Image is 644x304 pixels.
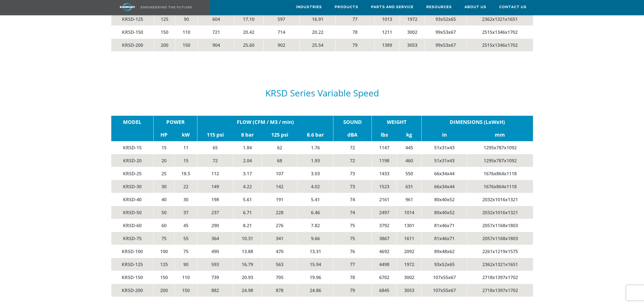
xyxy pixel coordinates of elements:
[262,141,297,154] td: 62
[425,26,467,39] td: 99x53x67
[397,141,422,154] td: 445
[174,141,197,154] td: 11
[397,284,422,297] td: 3053
[297,271,333,284] td: 19.96
[397,193,422,206] td: 961
[372,167,397,180] td: 1433
[174,245,197,258] td: 75
[333,128,372,141] td: dBA
[372,193,397,206] td: 2161
[154,232,174,245] td: 75
[400,39,425,52] td: 3053
[467,26,533,39] td: 2515x1346x1702
[467,271,533,284] td: 2718x1397x1702
[198,39,234,52] td: 904
[111,39,154,52] td: KRSD-200
[372,258,397,271] td: 4498
[197,219,233,232] td: 290
[299,26,336,39] td: 20.22
[397,232,422,245] td: 1611
[175,26,198,39] td: 110
[397,258,422,271] td: 1972
[397,271,422,284] td: 3002
[154,167,174,180] td: 25
[111,258,154,271] td: KRSD-125
[422,219,467,232] td: 81x46x71
[262,258,297,271] td: 563
[111,219,154,232] td: KRSD-60
[299,39,336,52] td: 25.54
[262,193,297,206] td: 191
[111,232,154,245] td: KRSD-75
[467,167,533,180] td: 1676x864x1118
[197,154,233,167] td: 72
[464,4,486,10] span: About Us
[333,141,372,154] td: 72
[422,245,467,258] td: 89x48x62
[297,206,333,219] td: 6.46
[333,232,372,245] td: 75
[374,26,400,39] td: 1211
[297,232,333,245] td: 9.66
[197,116,333,128] td: FLOW (CFM / M3 / min)
[174,206,197,219] td: 37
[154,206,174,219] td: 50
[108,3,146,11] img: kaishan logo
[333,154,372,167] td: 72
[233,154,262,167] td: 2.04
[400,26,425,39] td: 3002
[422,193,467,206] td: 80x40x52
[233,167,262,180] td: 3.17
[297,180,333,193] td: 4.02
[174,167,197,180] td: 18.5
[174,193,197,206] td: 30
[372,141,397,154] td: 1147
[372,128,397,141] td: lbs
[467,39,533,52] td: 2515x1346x1702
[174,128,197,141] td: kW
[111,116,154,128] td: MODEL
[374,39,400,52] td: 1389
[372,154,397,167] td: 1198
[154,154,174,167] td: 20
[233,271,262,284] td: 20.93
[397,245,422,258] td: 2092
[422,271,467,284] td: 107x55x67
[154,271,174,284] td: 150
[111,13,154,26] td: KRSD-125
[233,232,262,245] td: 10.31
[297,245,333,258] td: 13.31
[262,206,297,219] td: 228
[425,39,467,52] td: 99x53x67
[426,4,452,10] span: Resources
[336,13,374,26] td: 77
[297,141,333,154] td: 1.76
[333,284,372,297] td: 79
[197,141,233,154] td: 65
[198,26,234,39] td: 721
[397,154,422,167] td: 460
[154,219,174,232] td: 60
[467,245,533,258] td: 2261x1219x1575
[372,232,397,245] td: 3867
[397,180,422,193] td: 631
[174,258,197,271] td: 90
[174,154,197,167] td: 15
[197,180,233,193] td: 149
[174,271,197,284] td: 110
[371,4,414,10] span: Parts and Service
[464,0,486,14] a: About Us
[333,271,372,284] td: 78
[175,13,198,26] td: 90
[422,284,467,297] td: 107x55x67
[233,219,262,232] td: 8.21
[263,39,299,52] td: 902
[111,88,533,98] h5: KRSD Series Variable Speed
[397,206,422,219] td: 1014
[422,141,467,154] td: 51x31x43
[233,193,262,206] td: 5.61
[263,13,299,26] td: 597
[297,167,333,180] td: 3.03
[400,13,425,26] td: 1972
[422,206,467,219] td: 80x40x52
